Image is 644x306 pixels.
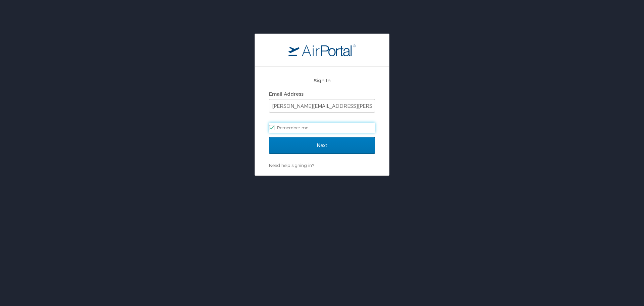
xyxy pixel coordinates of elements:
img: logo [288,44,356,56]
label: Remember me [269,123,375,133]
input: Next [269,137,375,154]
a: Need help signing in? [269,163,314,168]
label: Email Address [269,91,304,97]
h2: Sign In [269,77,375,84]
